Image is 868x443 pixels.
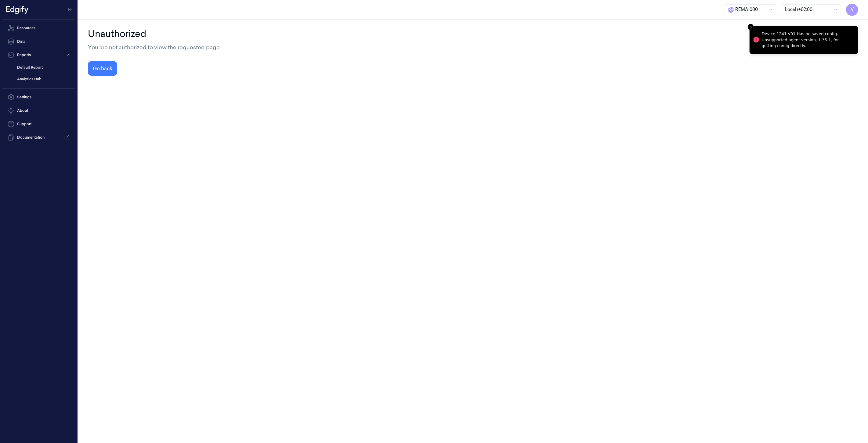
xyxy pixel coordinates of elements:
[846,4,858,16] button: V
[88,61,117,76] button: Go back
[2,104,75,117] button: About
[2,91,75,103] a: Settings
[88,27,858,41] div: Unauthorized
[2,22,75,34] a: Resources
[12,62,75,73] a: Default Report
[2,131,75,144] a: Documentation
[65,5,75,14] button: Toggle Navigation
[2,118,75,130] a: Support
[88,43,858,51] div: You are not authorized to view the requested page
[728,7,734,13] span: R e
[2,35,75,48] a: Data
[2,49,75,61] button: Reports
[12,74,75,84] a: Analytics Hub
[748,24,754,30] button: Close toast
[762,31,853,49] div: Device 1241-V01 Has no saved config. Unsupported agent version, 1.35.1, for getting config directly.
